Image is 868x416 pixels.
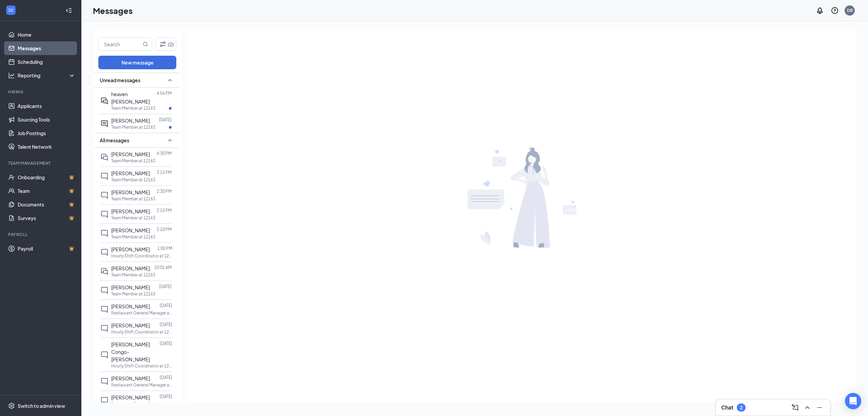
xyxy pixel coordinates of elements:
a: Talent Network [18,140,76,153]
svg: ComposeMessage [791,403,799,412]
button: Filter (2) [156,37,176,51]
button: New message [98,56,176,69]
svg: ChatInactive [100,324,108,332]
p: 10:01 AM [154,265,172,270]
svg: ChatInactive [100,248,108,256]
p: [DATE] [160,375,172,380]
p: [DATE] [160,322,172,327]
a: SurveysCrown [18,211,76,225]
a: Scheduling [18,55,76,69]
button: ComposeMessage [790,402,801,413]
p: 3:15 PM [157,169,172,175]
input: Search [99,38,141,51]
span: [PERSON_NAME] [111,246,150,252]
p: Team Member at 12163 [111,158,155,164]
div: DB [847,7,853,13]
span: [PERSON_NAME] [111,208,150,214]
span: heaven [PERSON_NAME] [111,91,150,105]
p: [DATE] [160,341,172,346]
p: 4:56 PM [157,90,172,96]
a: PayrollCrown [18,242,76,255]
svg: ChevronUp [803,403,811,412]
svg: Analysis [8,72,15,79]
span: All messages [100,137,129,144]
svg: Settings [8,402,15,409]
span: [PERSON_NAME] [111,394,150,400]
p: Team Member at 12163 [111,234,155,240]
span: [PERSON_NAME] [111,284,150,290]
p: Restaurant General Manager at 12163 [111,401,172,407]
svg: ActiveChat [100,120,108,128]
p: 2:10 PM [157,227,172,232]
p: Hourly Shift Coordinator at 12163 [111,253,172,259]
svg: Collapse [65,7,72,14]
svg: WorkstreamLogo [7,7,14,14]
p: 1:00 PM [157,246,172,251]
button: Minimize [814,402,825,413]
div: Team Management [8,160,74,166]
svg: DoubleChat [100,267,108,275]
svg: SmallChevronUp [166,136,174,144]
p: Team Member at 12163 [111,272,155,278]
p: [DATE] [159,117,172,123]
svg: ChatInactive [100,305,108,313]
span: [PERSON_NAME] [111,322,150,328]
a: Sourcing Tools [18,113,76,126]
a: Messages [18,41,76,55]
span: [PERSON_NAME] [111,265,150,271]
p: [DATE] [160,394,172,399]
span: [PERSON_NAME] [111,170,150,176]
svg: ActiveDoubleChat [100,97,108,105]
div: Switch to admin view [18,402,65,409]
div: 2 [740,405,743,411]
p: Restaurant General Manager at 12163 [111,382,172,388]
p: 4:30 PM [157,150,172,156]
p: Team Member at 12163 [111,105,155,111]
span: [PERSON_NAME] [111,151,150,157]
a: OnboardingCrown [18,170,76,184]
p: Team Member at 12163 [111,291,155,297]
p: Team Member at 12163 [111,215,155,221]
svg: QuestionInfo [831,6,839,15]
a: TeamCrown [18,184,76,198]
svg: Minimize [815,403,824,412]
p: Team Member at 12163 [111,177,155,183]
p: Team Member at 12163 [111,124,155,130]
svg: ChatInactive [100,351,108,359]
span: [PERSON_NAME] [111,117,150,124]
p: Hourly Shift Coordinator at 12163 [111,363,172,369]
svg: DoubleChat [100,153,108,161]
div: Reporting [18,72,76,79]
div: Open Intercom Messenger [845,393,861,409]
svg: ChatInactive [100,229,108,237]
span: [PERSON_NAME] [111,227,150,233]
p: [DATE] [159,284,172,289]
a: Job Postings [18,126,76,140]
svg: SmallChevronUp [166,76,174,84]
svg: ChatInactive [100,191,108,199]
span: Unread messages [100,77,140,84]
svg: Filter [159,40,167,48]
h1: Messages [93,5,133,16]
p: 2:15 PM [157,207,172,213]
svg: Notifications [816,6,824,15]
p: 2:30 PM [157,188,172,194]
svg: ChatInactive [100,172,108,180]
div: Payroll [8,232,74,237]
p: Restaurant General Manager at 12163 [111,310,172,316]
svg: MagnifyingGlass [143,41,148,47]
a: DocumentsCrown [18,198,76,211]
a: Home [18,28,76,41]
p: Hourly Shift Coordinator at 12163 [111,329,172,335]
svg: ChatInactive [100,377,108,385]
svg: ChatInactive [100,286,108,294]
div: Hiring [8,89,74,95]
span: [PERSON_NAME] [111,189,150,195]
span: [PERSON_NAME] [111,303,150,309]
svg: ChatInactive [100,210,108,218]
svg: ChatInactive [100,396,108,404]
h3: Chat [721,404,733,411]
p: [DATE] [160,303,172,308]
button: ChevronUp [802,402,813,413]
a: Applicants [18,99,76,113]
